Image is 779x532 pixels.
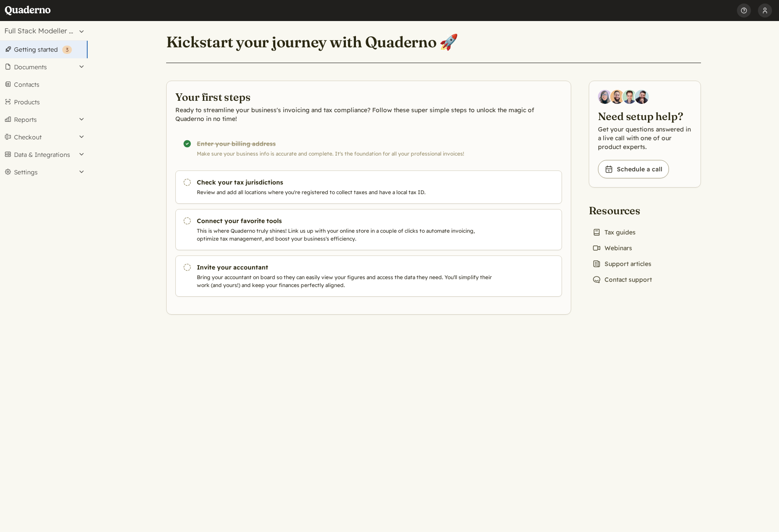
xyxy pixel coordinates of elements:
[610,90,624,104] img: Jairo Fumero, Account Executive at Quaderno
[598,125,692,151] p: Get your questions answered in a live call with one of our product experts.
[589,203,655,217] h2: Resources
[598,160,669,178] a: Schedule a call
[598,90,612,104] img: Diana Carrasco, Account Executive at Quaderno
[197,263,496,272] h3: Invite your accountant
[589,226,639,238] a: Tax guides
[589,258,655,270] a: Support articles
[175,209,562,250] a: Connect your favorite tools This is where Quaderno truly shines! Link us up with your online stor...
[635,90,649,104] img: Javier Rubio, DevRel at Quaderno
[622,90,637,104] img: Ivo Oltmans, Business Developer at Quaderno
[175,90,562,104] h2: Your first steps
[66,46,68,53] span: 3
[589,273,655,286] a: Contact support
[197,227,496,243] p: This is where Quaderno truly shines! Link us up with your online store in a couple of clicks to a...
[598,109,692,123] h2: Need setup help?
[166,32,459,52] h1: Kickstart your journey with Quaderno 🚀
[175,255,562,297] a: Invite your accountant Bring your accountant on board so they can easily view your figures and ac...
[197,188,496,196] p: Review and add all locations where you're registered to collect taxes and have a local tax ID.
[589,242,636,254] a: Webinars
[175,170,562,204] a: Check your tax jurisdictions Review and add all locations where you're registered to collect taxe...
[197,273,496,289] p: Bring your accountant on board so they can easily view your figures and access the data they need...
[175,106,562,123] p: Ready to streamline your business's invoicing and tax compliance? Follow these super simple steps...
[197,216,496,225] h3: Connect your favorite tools
[197,178,496,187] h3: Check your tax jurisdictions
